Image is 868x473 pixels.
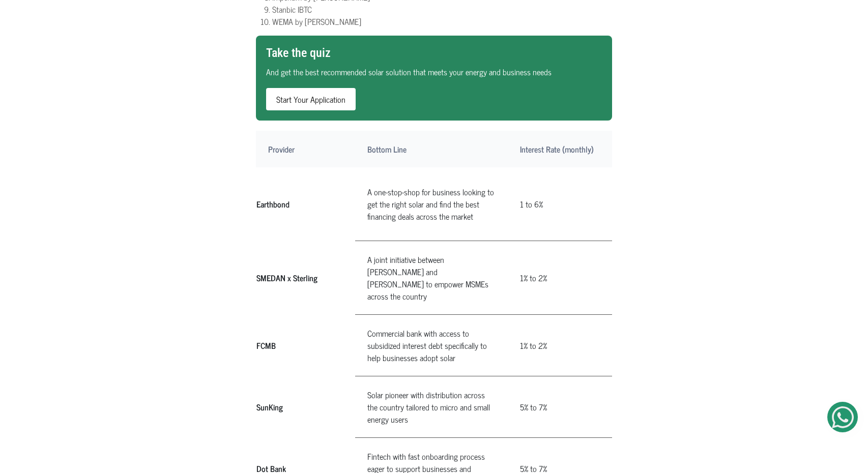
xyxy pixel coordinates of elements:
th: SMEDAN x Sterling [256,241,355,314]
td: 10% [606,241,709,314]
td: 1% to 2% [508,241,606,314]
td: 5% to 7% [508,376,606,437]
p: And get the best recommended solar solution that meets your energy and business needs [266,66,602,78]
h3: Take the quiz [266,46,602,61]
li: Stanbic IBTC [272,3,612,15]
td: 1% to 2% [508,314,606,376]
th: Interest Rate (monthly) [508,131,606,167]
th: Earthbond [256,167,355,241]
td: Commercial bank with access to subsidized interest debt specifically to help businesses adopt solar [355,314,508,376]
a: Start Your Application [266,88,356,110]
td: 20% [606,314,709,376]
td: 10% [606,167,709,241]
td: 1 to 6% [508,167,606,241]
li: WEMA by [PERSON_NAME] [272,15,612,27]
th: Required Down Payment [606,131,709,167]
th: Bottom Line [355,131,508,167]
th: Provider [256,131,355,167]
td: 30% [606,376,709,437]
td: A one-stop-shop for business looking to get the right solar and find the best financing deals acr... [355,167,508,241]
td: Solar pioneer with distribution across the country tailored to micro and small energy users [355,376,508,437]
td: A joint initiative between [PERSON_NAME] and [PERSON_NAME] to empower MSMEs across the country [355,241,508,314]
th: FCMB [256,314,355,376]
th: SunKing [256,376,355,437]
img: Get Started On Earthbond Via Whatsapp [832,406,854,428]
